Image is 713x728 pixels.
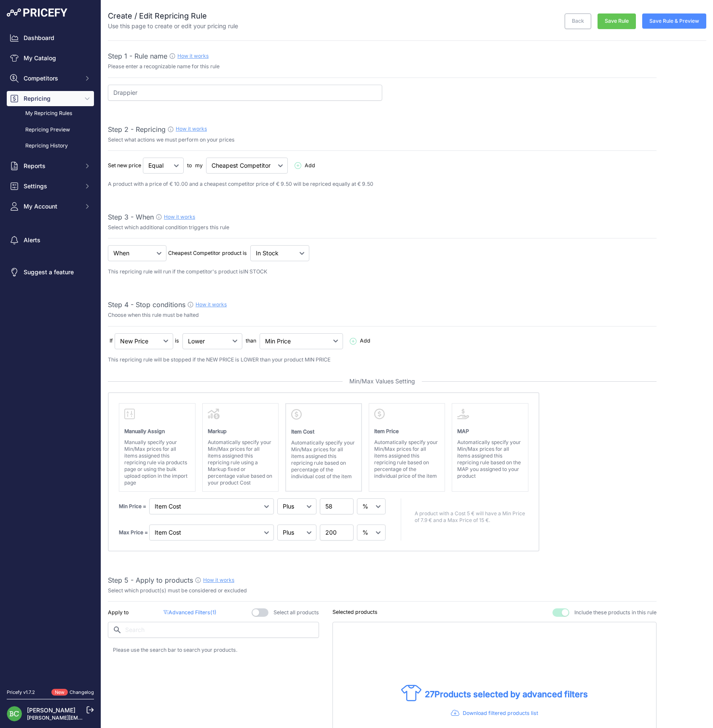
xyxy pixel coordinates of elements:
[108,180,657,188] p: A product with a price of € 10.00 and a cheapest competitor price of € 9.50 will be repriced equa...
[24,202,79,211] span: My Account
[7,51,94,66] a: My Catalog
[360,337,370,345] span: Add
[7,233,94,248] a: Alerts
[196,301,227,308] a: How it works
[124,428,165,434] strong: Manually Assign
[208,439,273,486] p: Automatically specify your Min/Max prices for all items assigned this repricing rule using a Mark...
[168,249,220,257] p: Cheapest Competitor
[7,106,94,121] a: My Repricing Rules
[305,162,315,170] span: Add
[7,265,94,280] a: Suggest a feature
[320,525,354,541] input: 1
[273,609,319,617] span: Select all products
[24,162,79,170] span: Reports
[27,715,198,721] a: [PERSON_NAME][EMAIL_ADDRESS][DOMAIN_NAME][PERSON_NAME]
[108,213,154,221] span: Step 3 - When
[70,689,94,695] a: Changelog
[457,439,523,479] p: Automatically specify your Min/Max prices for all items assigned this repricing rule based on the...
[108,268,657,276] p: This repricing rule will run if the competitor's product is
[51,689,68,696] span: New
[246,337,256,345] p: than
[119,529,148,535] strong: Max Price =
[7,158,94,174] button: Reports
[7,689,35,696] div: Pricefy v1.7.2
[574,609,657,617] span: Include these products in this rule
[565,13,591,29] a: Back
[463,709,538,717] p: Download filtered products list
[124,439,190,486] p: Manually specify your Min/Max prices for all items assigned this repricing rule via products page...
[7,30,94,679] nav: Sidebar
[7,179,94,194] button: Settings
[332,608,378,616] p: Selected products
[108,85,382,101] input: 1% Below my cheapest competitor
[415,510,528,524] p: A product with a Cost 5 € will have a Min Price of 7.9 € and a Max Price of 15 €.
[7,8,67,17] img: Pricefy Logo
[374,428,399,434] strong: Item Price
[164,214,195,220] a: How it works
[176,126,207,132] a: How it works
[208,428,227,434] strong: Markup
[642,13,706,29] button: Save Rule & Preview
[27,707,75,714] a: [PERSON_NAME]
[108,311,657,319] p: Choose when this rule must be halted
[7,139,94,153] a: Repricing History
[108,356,657,364] p: This repricing rule will be stopped if the NEW PRICE is LOWER than your product MIN PRICE
[7,71,94,86] button: Competitors
[108,52,167,60] span: Step 1 - Rule name
[425,689,434,699] span: 27
[7,123,94,137] a: Repricing Preview
[374,439,440,479] p: Automatically specify your Min/Max prices for all items assigned this repricing rule based on per...
[108,162,141,170] p: Set new price
[598,13,636,29] button: Save Rule
[108,622,319,638] input: Search
[108,576,193,584] span: Step 5 - Apply to products
[108,63,657,71] p: Please enter a recognizable name for this rule
[110,337,113,345] p: If
[343,377,422,385] span: Min/Max Values Setting
[24,94,79,103] span: Repricing
[195,162,203,170] p: my
[164,609,217,617] p: Advanced Filters
[291,428,314,435] strong: Item Cost
[108,10,238,22] h2: Create / Edit Repricing Rule
[108,300,185,309] span: Step 4 - Stop conditions
[24,182,79,190] span: Settings
[203,577,234,583] a: How it works
[457,428,469,434] strong: MAP
[7,30,94,45] a: Dashboard
[425,688,588,700] p: Products selected by advanced filters
[187,162,192,170] p: to
[119,503,146,509] strong: Min Price =
[243,268,267,275] span: IN STOCK
[108,609,129,617] p: Apply to
[108,587,247,595] p: Select which product(s) must be considered or excluded
[175,337,179,345] p: is
[108,224,657,232] p: Select which additional condition triggers this rule
[108,125,166,134] span: Step 2 - Repricing
[7,91,94,106] button: Repricing
[108,22,238,30] p: Use this page to create or edit your pricing rule
[212,609,214,616] span: 1
[222,249,247,257] p: product is
[291,439,356,480] p: Automatically specify your Min/Max prices for all items assigned this repricing rule based on per...
[113,646,314,654] p: Please use the search bar to search your products.
[7,199,94,214] button: My Account
[177,53,209,59] a: How it works
[108,136,657,144] p: Select what actions we must perform on your prices
[320,498,354,514] input: 1
[210,609,217,616] span: ( )
[24,74,79,83] span: Competitors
